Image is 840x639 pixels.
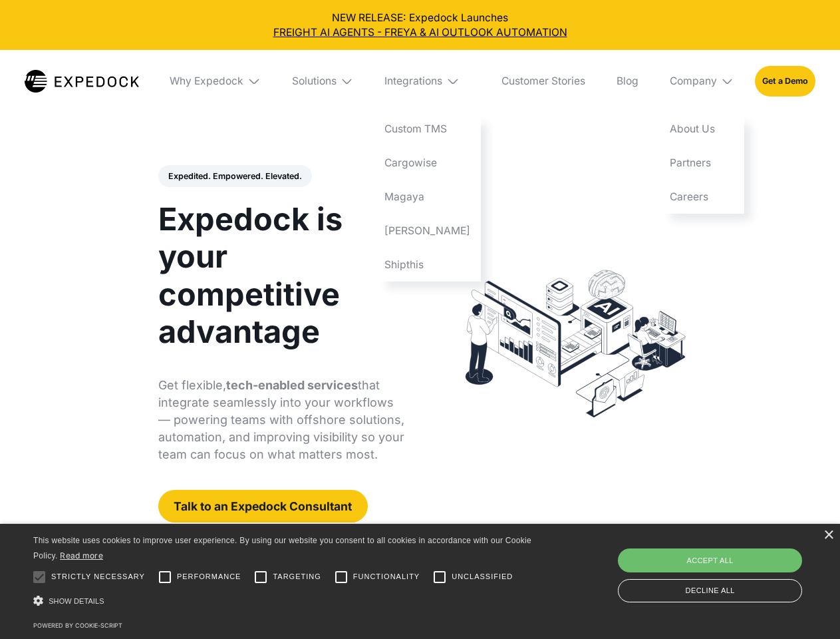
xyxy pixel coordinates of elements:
a: Custom TMS [374,112,481,146]
div: Solutions [281,50,364,112]
a: Cargowise [374,146,481,180]
a: Magaya [374,180,481,214]
iframe: Chat Widget [619,495,840,639]
div: Integrations [384,75,442,88]
span: Targeting [273,571,321,582]
a: Talk to an Expedock Consultant [158,490,368,523]
h1: Expedock is your competitive advantage [158,200,405,350]
div: Show details [33,592,536,610]
div: Why Expedock [170,75,243,88]
div: NEW RELEASE: Expedock Launches [11,11,830,40]
div: Company [670,75,717,88]
a: FREIGHT AI AGENTS - FREYA & AI OUTLOOK AUTOMATION [11,25,830,40]
span: Show details [49,597,104,605]
p: Get flexible, that integrate seamlessly into your workflows — powering teams with offshore soluti... [158,377,405,463]
a: Powered by cookie-script [33,622,122,629]
strong: tech-enabled services [226,378,358,392]
span: Functionality [353,571,420,582]
a: [PERSON_NAME] [374,214,481,248]
a: Get a Demo [755,66,815,96]
a: Read more [60,550,103,560]
span: This website uses cookies to improve user experience. By using our website you consent to all coo... [33,536,531,560]
span: Strictly necessary [51,571,145,582]
a: About Us [659,112,744,146]
a: Customer Stories [491,50,595,112]
a: Careers [659,180,744,214]
div: Solutions [292,75,337,88]
div: Integrations [374,50,481,112]
span: Unclassified [452,571,513,582]
a: Shipthis [374,248,481,282]
div: Company [659,50,744,112]
a: Blog [606,50,648,112]
span: Performance [177,571,241,582]
div: Why Expedock [160,50,271,112]
nav: Integrations [374,112,481,282]
a: Partners [659,146,744,180]
nav: Company [659,112,744,214]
